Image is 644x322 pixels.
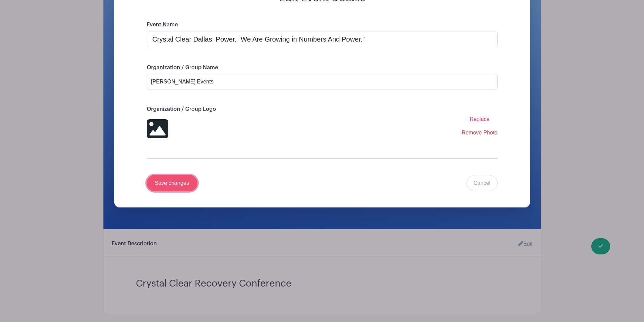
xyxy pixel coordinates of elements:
label: Event Name [147,22,178,28]
label: Organization / Group Name [147,65,218,71]
span: Replace [470,116,490,122]
p: Organization / Group Logo [147,106,498,113]
a: Remove Photo [462,130,498,135]
a: Cancel [467,175,498,191]
input: Save changes [147,175,197,191]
